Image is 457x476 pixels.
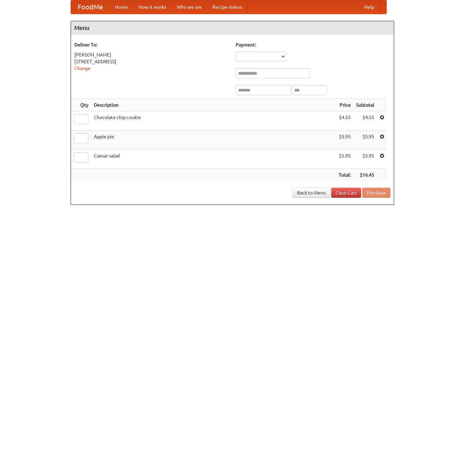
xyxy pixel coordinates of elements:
[353,111,377,131] td: $4.55
[91,99,336,111] th: Description
[74,66,90,71] a: Change
[353,169,377,181] th: $16.45
[353,131,377,150] td: $5.95
[336,99,353,111] th: Price
[71,21,394,35] h4: Menu
[91,131,336,150] td: Apple pie
[207,0,247,14] a: Recipe videos
[331,188,361,198] a: Clear Cart
[74,41,229,48] h5: Deliver To:
[336,111,353,131] td: $4.55
[172,0,207,14] a: Who we are
[336,150,353,169] td: $5.95
[353,99,377,111] th: Subtotal
[336,131,353,150] td: $5.95
[353,150,377,169] td: $5.95
[74,51,229,58] div: [PERSON_NAME]
[91,150,336,169] td: Caesar salad
[336,169,353,181] th: Total:
[74,58,229,65] div: [STREET_ADDRESS]
[359,0,380,14] a: Help
[71,0,110,14] a: FoodMe
[362,188,390,198] button: Purchase
[91,111,336,131] td: Chocolate chip cookie
[133,0,172,14] a: How it works
[110,0,133,14] a: Home
[236,41,390,48] h5: Payment:
[293,188,330,198] a: Back to Menu
[71,99,91,111] th: Qty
